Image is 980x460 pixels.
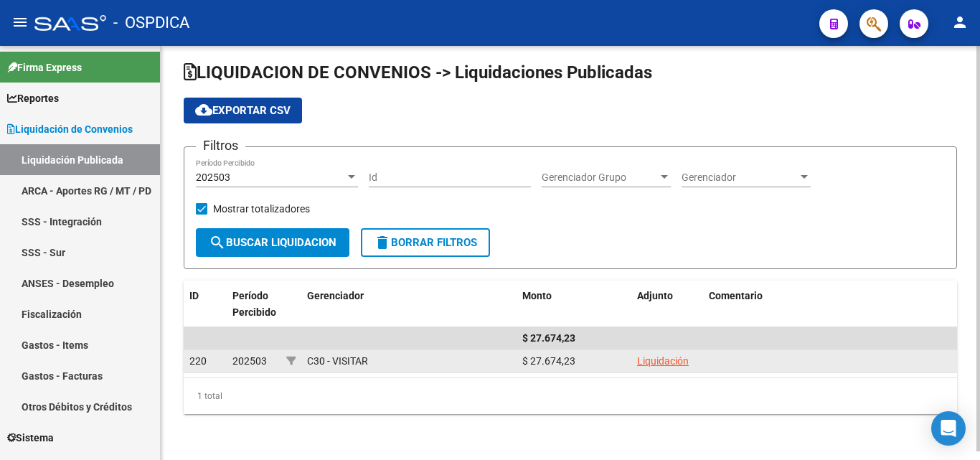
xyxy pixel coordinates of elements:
[195,104,291,117] span: Exportar CSV
[184,281,227,344] datatable-header-cell: ID
[232,355,267,367] span: 202503
[361,228,490,257] button: Borrar Filtros
[195,101,212,118] mat-icon: cloud_download
[374,236,477,249] span: Borrar Filtros
[637,290,673,301] span: Adjunto
[189,290,199,301] span: ID
[374,234,391,251] mat-icon: delete
[709,290,763,301] span: Comentario
[637,355,689,367] a: Liquidación
[184,98,302,123] button: Exportar CSV
[7,430,54,446] span: Sistema
[189,355,207,367] span: 220
[931,411,966,446] div: Open Intercom Messenger
[11,14,29,31] mat-icon: menu
[213,200,310,217] span: Mostrar totalizadores
[227,281,281,344] datatable-header-cell: Período Percibido
[307,355,368,367] span: C30 - VISITAR
[682,172,798,184] span: Gerenciador
[196,172,230,183] span: 202503
[196,228,349,257] button: Buscar Liquidacion
[209,234,226,251] mat-icon: search
[522,353,626,370] div: $ 27.674,23
[7,90,59,106] span: Reportes
[209,236,336,249] span: Buscar Liquidacion
[517,281,631,344] datatable-header-cell: Monto
[522,290,552,301] span: Monto
[301,281,517,344] datatable-header-cell: Gerenciador
[631,281,703,344] datatable-header-cell: Adjunto
[951,14,969,31] mat-icon: person
[184,378,957,414] div: 1 total
[7,60,82,75] span: Firma Express
[113,7,189,39] span: - OSPDICA
[703,281,957,344] datatable-header-cell: Comentario
[184,62,652,83] span: LIQUIDACION DE CONVENIOS -> Liquidaciones Publicadas
[522,332,575,344] span: $ 27.674,23
[542,172,658,184] span: Gerenciador Grupo
[7,121,133,137] span: Liquidación de Convenios
[307,290,364,301] span: Gerenciador
[232,290,276,318] span: Período Percibido
[196,136,245,156] h3: Filtros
